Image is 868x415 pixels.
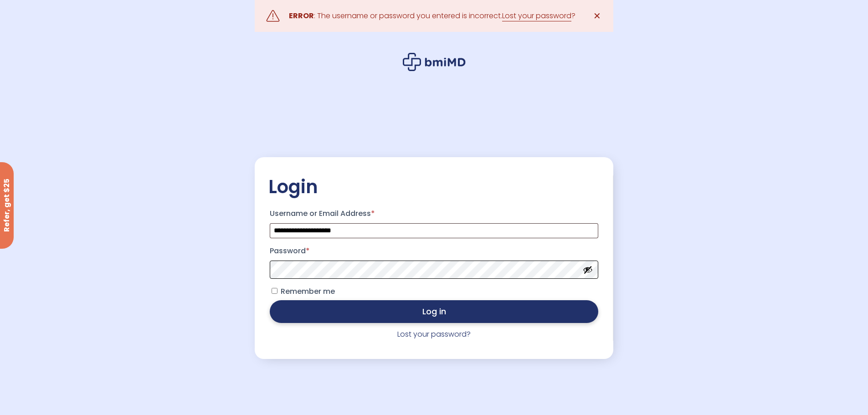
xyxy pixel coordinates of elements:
h2: Login [268,175,599,198]
label: Password [270,244,598,258]
a: Lost your password? [397,329,471,339]
strong: ERROR [289,10,314,21]
input: Remember me [272,288,277,294]
a: Lost your password [502,10,571,21]
label: Username or Email Address [270,206,598,221]
button: Show password [583,265,593,275]
button: Log in [270,300,598,323]
a: ✕ [588,7,606,25]
span: ✕ [593,10,601,22]
span: Remember me [281,286,335,297]
div: : The username or password you entered is incorrect. ? [289,10,575,22]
